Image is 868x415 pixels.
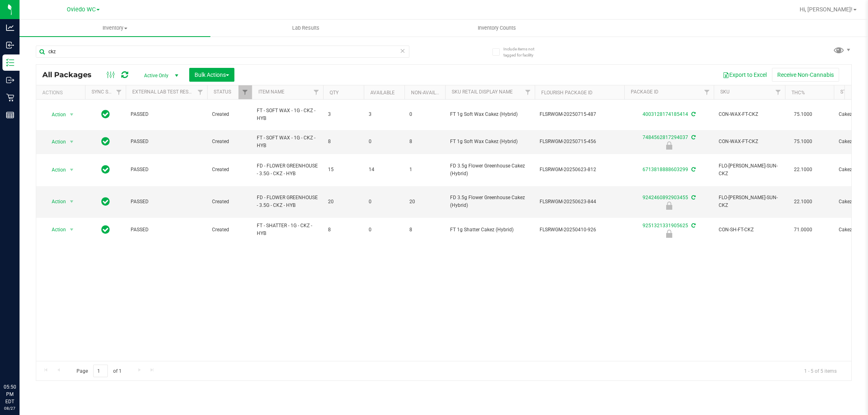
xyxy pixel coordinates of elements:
[328,166,359,174] span: 15
[540,166,619,174] span: FLSRWGM-20250623-812
[790,109,816,120] span: 75.1000
[690,223,695,228] span: Sync from Compliance System
[6,93,14,102] inline-svg: Retail
[101,164,110,175] span: In Sync
[194,85,207,99] a: Filter
[717,68,772,82] button: Export to Excel
[67,164,77,176] span: select
[101,109,110,120] span: In Sync
[330,90,339,96] a: Qty
[214,89,231,95] a: Status
[521,85,535,99] a: Filter
[131,138,202,146] span: PASSED
[790,136,816,148] span: 75.1000
[540,198,619,206] span: FLSRWGM-20250623-844
[467,24,527,32] span: Inventory Counts
[411,90,447,96] a: Non-Available
[700,85,714,99] a: Filter
[132,89,196,95] a: External Lab Test Result
[772,85,785,99] a: Filter
[369,138,400,146] span: 0
[257,162,318,178] span: FD - FLOWER GREENHOUSE - 3.5G - CKZ - HYB
[719,138,780,146] span: CON-WAX-FT-CKZ
[409,138,440,146] span: 8
[401,20,592,37] a: Inventory Counts
[112,85,126,99] a: Filter
[369,111,400,118] span: 3
[44,109,66,120] span: Action
[212,166,247,174] span: Created
[67,196,77,207] span: select
[450,111,530,118] span: FT 1g Soft Wax Cakez (Hybrid)
[623,202,715,210] div: Newly Received
[328,138,359,146] span: 8
[369,226,400,234] span: 0
[643,195,688,200] a: 9242460892903455
[4,405,16,411] p: 08/27
[690,195,695,200] span: Sync from Compliance System
[719,111,780,118] span: CON-WAX-FT-CKZ
[370,90,395,96] a: Available
[67,109,77,120] span: select
[131,111,202,118] span: PASSED
[238,85,252,99] a: Filter
[258,89,284,95] a: Item Name
[212,111,247,118] span: Created
[719,162,780,178] span: FLO-[PERSON_NAME]-SUN-CKZ
[210,20,401,37] a: Lab Results
[643,111,688,117] a: 4003128174185414
[92,89,123,95] a: Sync Status
[643,167,688,172] a: 6713818888603299
[44,164,66,176] span: Action
[212,226,247,234] span: Created
[690,167,695,172] span: Sync from Compliance System
[6,24,14,32] inline-svg: Analytics
[720,89,730,95] a: SKU
[93,365,108,377] input: 1
[44,136,66,148] span: Action
[20,24,210,32] span: Inventory
[6,59,14,67] inline-svg: Inventory
[6,76,14,84] inline-svg: Outbound
[690,135,695,140] span: Sync from Compliance System
[450,138,530,146] span: FT 1g Soft Wax Cakez (Hybrid)
[24,349,34,359] iframe: Resource center unread badge
[257,222,318,237] span: FT - SHATTER - 1G - CKZ - HYB
[67,136,77,148] span: select
[540,111,619,118] span: FLSRWGM-20250715-487
[400,46,406,56] span: Clear
[643,135,688,140] a: 7484562817294037
[623,230,715,238] div: Newly Received
[540,138,619,146] span: FLSRWGM-20250715-456
[257,194,318,209] span: FD - FLOWER GREENHOUSE - 3.5G - CKZ - HYB
[791,90,805,96] a: THC%
[690,111,695,117] span: Sync from Compliance System
[719,194,780,209] span: FLO-[PERSON_NAME]-SUN-CKZ
[369,166,400,174] span: 14
[20,20,210,37] a: Inventory
[798,365,843,377] span: 1 - 5 of 5 items
[328,111,359,118] span: 3
[800,6,853,13] span: Hi, [PERSON_NAME]!
[281,24,330,32] span: Lab Results
[503,46,544,58] span: Include items not tagged for facility
[131,166,202,174] span: PASSED
[257,107,318,122] span: FT - SOFT WAX - 1G - CKZ - HYB
[42,90,82,96] div: Actions
[36,46,409,58] input: Search Package ID, Item Name, SKU, Lot or Part Number...
[450,162,530,178] span: FD 3.5g Flower Greenhouse Cakez (Hybrid)
[4,383,16,405] p: 05:50 PM EDT
[212,138,247,146] span: Created
[131,226,202,234] span: PASSED
[101,136,110,147] span: In Sync
[541,90,593,96] a: Flourish Package ID
[409,226,440,234] span: 8
[6,41,14,49] inline-svg: Inbound
[409,111,440,118] span: 0
[719,226,780,234] span: CON-SH-FT-CKZ
[67,224,77,235] span: select
[409,166,440,174] span: 1
[44,224,66,235] span: Action
[790,164,816,176] span: 22.1000
[101,224,110,235] span: In Sync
